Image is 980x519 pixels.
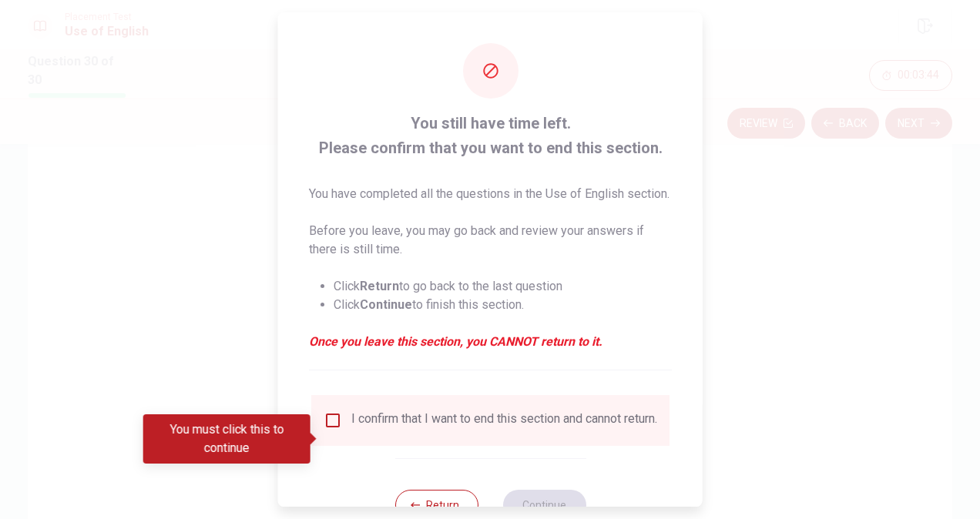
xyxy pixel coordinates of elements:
li: Click to finish this section. [334,296,672,314]
span: You must click this to continue [324,411,342,430]
p: Before you leave, you may go back and review your answers if there is still time. [309,222,672,259]
strong: Continue [360,297,412,312]
li: Click to go back to the last question [334,277,672,296]
div: You must click this to continue [143,414,310,464]
div: I confirm that I want to end this section and cannot return. [351,411,657,430]
span: You still have time left. Please confirm that you want to end this section. [309,111,672,160]
em: Once you leave this section, you CANNOT return to it. [309,333,672,351]
strong: Return [360,279,399,293]
p: You have completed all the questions in the Use of English section. [309,185,672,203]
